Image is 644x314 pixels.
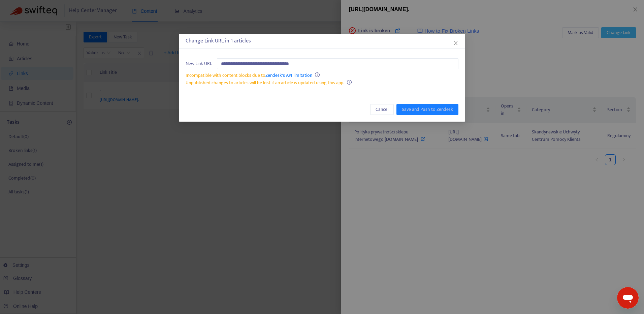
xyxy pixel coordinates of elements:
span: info-circle [347,80,352,85]
span: close [453,40,458,46]
button: Close [452,39,459,47]
button: Cancel [370,104,394,115]
span: New Link URL [186,60,212,67]
div: Change Link URL in 1 articles [186,37,458,45]
span: info-circle [315,72,320,77]
button: Save and Push to Zendesk [396,104,458,115]
a: Zendesk's API limitation [265,71,312,79]
span: Cancel [376,106,388,113]
span: Incompatible with content blocks due to [186,71,312,79]
span: Unpublished changes to articles will be lost if an article is updated using this app. [186,79,344,87]
iframe: Przycisk umożliwiający otwarcie okna komunikatora [617,287,639,309]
